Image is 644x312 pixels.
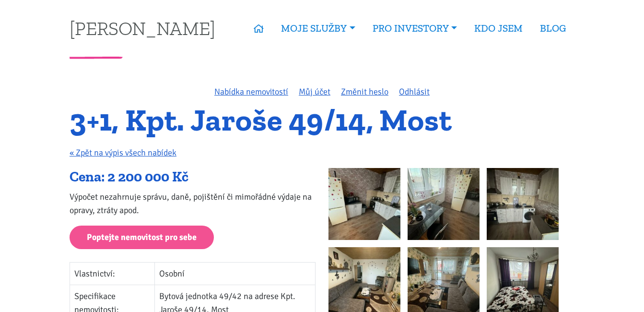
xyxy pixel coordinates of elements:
[214,86,288,97] a: Nabídka nemovitostí
[341,86,388,97] a: Změnit heslo
[272,17,363,39] a: MOJE SLUŽBY
[70,262,155,285] td: Vlastnictví:
[154,262,315,285] td: Osobní
[70,107,574,133] h1: 3+1, Kpt. Jaroše 49/14, Most
[70,190,316,217] p: Výpočet nezahrnuje správu, daně, pojištění či mimořádné výdaje na opravy, ztráty apod.
[364,17,466,39] a: PRO INVESTORY
[531,17,574,39] a: BLOG
[70,168,316,186] div: Cena: 2 200 000 Kč
[399,86,430,97] a: Odhlásit
[70,226,214,249] a: Poptejte nemovitost pro sebe
[70,147,176,158] a: « Zpět na výpis všech nabídek
[466,17,531,39] a: KDO JSEM
[70,19,215,37] a: [PERSON_NAME]
[299,86,330,97] a: Můj účet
